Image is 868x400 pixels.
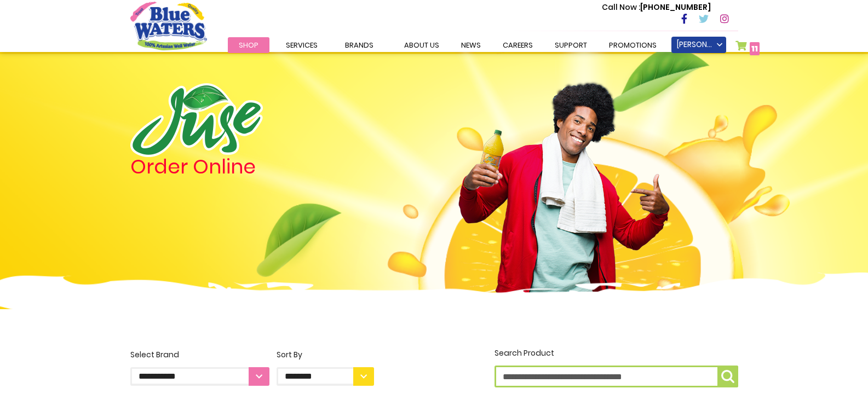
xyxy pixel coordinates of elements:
[598,37,668,53] a: Promotions
[130,2,207,50] a: store logo
[721,370,734,383] img: search-icon.png
[735,40,760,56] a: 11
[457,63,671,297] img: man.png
[239,40,258,50] span: Shop
[602,2,711,13] p: [PHONE_NUMBER]
[277,349,374,361] div: Sort By
[130,349,269,386] label: Select Brand
[130,367,269,386] select: Select Brand
[345,40,373,50] span: Brands
[130,83,263,157] img: logo
[130,157,374,177] h4: Order Online
[393,37,450,53] a: about us
[671,37,726,53] a: [PERSON_NAME]
[286,40,318,50] span: Services
[450,37,492,53] a: News
[544,37,598,53] a: support
[495,366,738,387] input: Search Product
[717,366,738,387] button: Search Product
[602,2,640,13] span: Call Now :
[492,37,544,53] a: careers
[277,367,374,386] select: Sort By
[495,347,738,387] label: Search Product
[751,43,758,54] span: 11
